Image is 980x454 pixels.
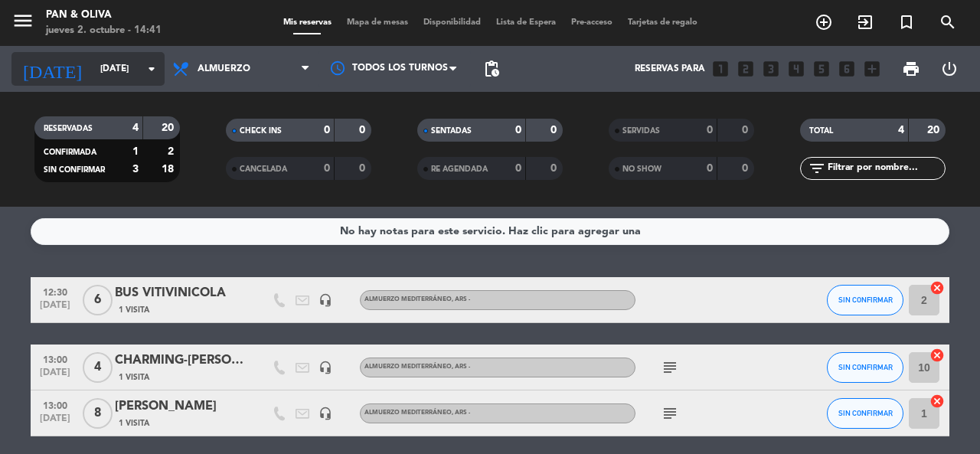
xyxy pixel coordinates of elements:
div: No hay notas para este servicio. Haz clic para agregar una [340,223,641,240]
span: 13:00 [36,350,74,367]
strong: 3 [132,164,139,175]
span: Almuerzo [198,64,250,74]
span: 1 Visita [119,417,149,430]
span: SIN CONFIRMAR [44,166,105,174]
span: 1 Visita [119,371,149,384]
span: Pre-acceso [563,18,620,27]
div: CHARMING-[PERSON_NAME] [115,351,245,371]
span: SIN CONFIRMAR [838,409,893,417]
strong: 0 [707,125,713,136]
strong: 0 [707,163,713,174]
span: Lista de Espera [488,18,563,27]
span: 12:30 [36,283,74,300]
span: Mapa de mesas [339,18,416,27]
span: RE AGENDADA [431,165,488,173]
span: NO SHOW [622,165,661,173]
strong: 0 [742,163,751,174]
i: looks_4 [786,59,806,79]
i: headset_mic [318,407,332,420]
span: [DATE] [36,413,74,431]
span: 13:00 [36,396,74,413]
strong: 0 [742,125,751,136]
strong: 4 [898,125,904,136]
span: 8 [83,398,113,429]
i: cancel [929,280,945,296]
span: CONFIRMADA [44,149,96,156]
span: Mis reservas [276,18,339,27]
i: exit_to_app [856,13,874,31]
span: , ARS - [452,296,470,302]
strong: 1 [132,146,139,157]
i: looks_3 [761,59,781,79]
button: SIN CONFIRMAR [827,285,903,315]
i: add_circle_outline [815,13,833,31]
i: power_settings_new [940,60,959,78]
div: [PERSON_NAME] [115,397,245,416]
i: headset_mic [318,361,332,374]
div: LOG OUT [930,46,969,92]
i: turned_in_not [897,13,916,31]
span: SENTADAS [431,127,472,135]
span: 4 [83,352,113,383]
span: , ARS - [452,410,470,416]
span: SIN CONFIRMAR [838,296,893,304]
span: Almuerzo Mediterráneo [364,410,470,416]
button: SIN CONFIRMAR [827,398,903,429]
span: print [902,60,920,78]
i: cancel [929,348,945,363]
i: cancel [929,394,945,409]
i: [DATE] [11,52,93,86]
span: Almuerzo Mediterráneo [364,296,470,302]
span: [DATE] [36,300,74,318]
button: SIN CONFIRMAR [827,352,903,383]
i: add_box [862,59,882,79]
span: Tarjetas de regalo [620,18,705,27]
span: Almuerzo Mediterráneo [364,364,470,370]
strong: 0 [515,125,521,136]
i: headset_mic [318,293,332,307]
i: looks_5 [812,59,831,79]
i: arrow_drop_down [142,60,161,78]
strong: 20 [162,122,177,133]
i: filter_list [808,159,826,178]
span: [DATE] [36,367,74,385]
i: search [939,13,957,31]
i: subject [661,404,679,423]
span: , ARS - [452,364,470,370]
input: Filtrar por nombre... [826,160,945,177]
strong: 0 [324,125,330,136]
span: TOTAL [809,127,833,135]
span: 1 Visita [119,304,149,316]
span: Disponibilidad [416,18,488,27]
span: Reservas para [635,64,705,74]
span: 6 [83,285,113,315]
strong: 0 [550,163,560,174]
strong: 0 [515,163,521,174]
i: looks_two [736,59,756,79]
span: CANCELADA [240,165,287,173]
span: pending_actions [482,60,501,78]
strong: 2 [168,146,177,157]
strong: 20 [927,125,942,136]
i: looks_one [710,59,730,79]
span: SERVIDAS [622,127,660,135]
span: SIN CONFIRMAR [838,363,893,371]
i: looks_6 [837,59,857,79]
strong: 0 [359,163,368,174]
strong: 4 [132,122,139,133]
i: menu [11,9,34,32]
span: RESERVADAS [44,125,93,132]
button: menu [11,9,34,38]
strong: 18 [162,164,177,175]
strong: 0 [324,163,330,174]
div: Pan & Oliva [46,8,162,23]
strong: 0 [359,125,368,136]
i: subject [661,358,679,377]
div: jueves 2. octubre - 14:41 [46,23,162,38]
strong: 0 [550,125,560,136]
div: BUS VITIVINICOLA [115,283,245,303]
span: CHECK INS [240,127,282,135]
